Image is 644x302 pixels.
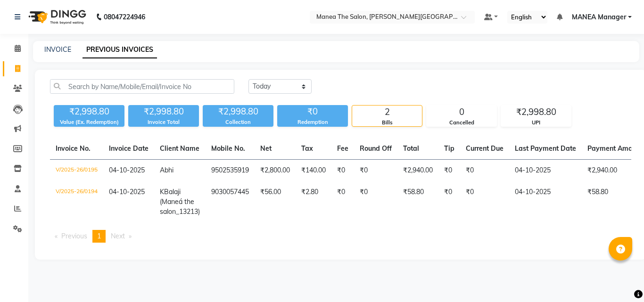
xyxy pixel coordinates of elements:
[460,181,509,222] td: ₹0
[111,232,125,240] span: Next
[128,118,199,126] div: Invoice Total
[301,144,313,153] span: Tax
[109,188,145,196] span: 04-10-2025
[54,105,124,118] div: ₹2,998.80
[260,144,272,153] span: Net
[427,106,496,119] div: 0
[24,4,89,30] img: logo
[427,119,496,127] div: Cancelled
[604,264,635,293] iframe: chat widget
[397,160,438,182] td: ₹2,940.00
[296,160,331,182] td: ₹140.00
[501,119,571,127] div: UPI
[160,144,199,153] span: Client Name
[277,105,348,118] div: ₹0
[331,181,354,222] td: ₹0
[83,41,157,58] a: PREVIOUS INVOICES
[509,181,582,222] td: 04-10-2025
[54,118,124,126] div: Value (Ex. Redemption)
[203,105,273,118] div: ₹2,998.80
[360,144,392,153] span: Round Off
[206,160,255,182] td: 9502535919
[206,181,255,222] td: 9030057445
[61,232,87,240] span: Previous
[397,181,438,222] td: ₹58.80
[160,188,164,196] span: K
[501,106,571,119] div: ₹2,998.80
[354,181,397,222] td: ₹0
[255,160,296,182] td: ₹2,800.00
[255,181,296,222] td: ₹56.00
[203,118,273,126] div: Collection
[211,144,245,153] span: Mobile No.
[354,160,397,182] td: ₹0
[50,79,234,94] input: Search by Name/Mobile/Email/Invoice No
[460,160,509,182] td: ₹0
[277,118,348,126] div: Redemption
[160,166,173,174] span: Abhi
[352,106,422,119] div: 2
[44,45,71,54] a: INVOICE
[128,105,199,118] div: ₹2,998.80
[97,232,101,240] span: 1
[438,160,460,182] td: ₹0
[296,181,331,222] td: ₹2.80
[444,144,454,153] span: Tip
[109,166,145,174] span: 04-10-2025
[104,4,145,30] b: 08047224946
[50,230,631,243] nav: Pagination
[466,144,504,153] span: Current Due
[337,144,348,153] span: Fee
[56,144,91,153] span: Invoice No.
[109,144,149,153] span: Invoice Date
[50,160,103,182] td: V/2025-26/0195
[572,12,626,22] span: MANEA Manager
[50,181,103,222] td: V/2025-26/0194
[438,181,460,222] td: ₹0
[160,188,200,216] span: Balaji (Maneá the salon_13213)
[515,144,576,153] span: Last Payment Date
[331,160,354,182] td: ₹0
[403,144,419,153] span: Total
[352,119,422,127] div: Bills
[509,160,582,182] td: 04-10-2025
